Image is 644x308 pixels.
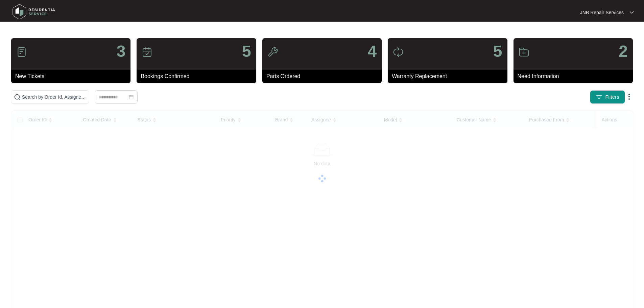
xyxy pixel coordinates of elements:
img: icon [393,47,404,57]
p: 5 [493,43,502,60]
span: Filters [605,94,619,101]
img: dropdown arrow [625,93,633,101]
p: Parts Ordered [266,72,382,80]
img: dropdown arrow [630,11,634,14]
p: Need Information [518,72,633,80]
p: 5 [242,43,251,60]
p: 4 [367,43,377,60]
p: 3 [117,43,126,60]
img: icon [16,47,27,57]
img: filter icon [596,94,602,100]
img: search-icon [14,94,21,100]
p: 2 [619,43,628,60]
img: icon [142,47,152,57]
button: filter iconFilters [590,90,625,104]
p: Warranty Replacement [392,72,507,80]
input: Search by Order Id, Assignee Name, Customer Name, Brand and Model [22,93,86,101]
img: icon [519,47,529,57]
img: icon [267,47,278,57]
img: residentia service logo [10,2,57,22]
p: JNB Repair Services [580,9,624,16]
p: Bookings Confirmed [141,72,256,80]
p: New Tickets [15,72,130,80]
